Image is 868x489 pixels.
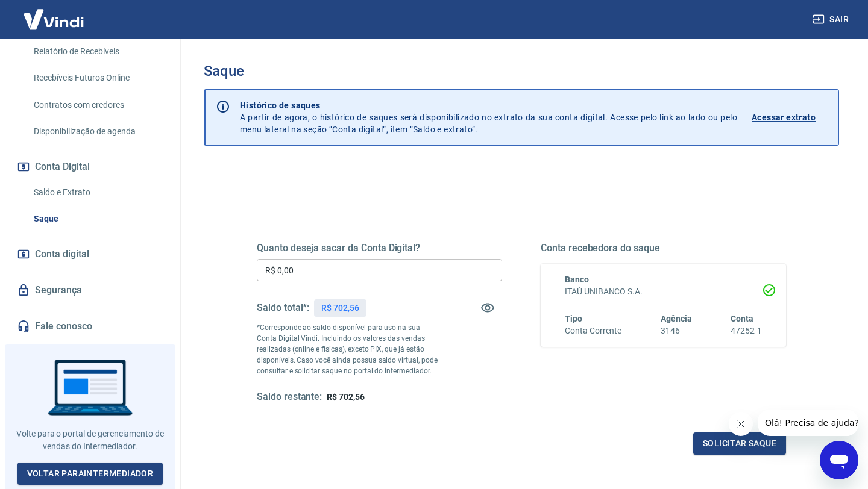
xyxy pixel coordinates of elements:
a: Segurança [14,277,166,304]
p: A partir de agora, o histórico de saques será disponibilizado no extrato da sua conta digital. Ac... [240,99,737,135]
a: Voltar paraIntermediador [17,463,163,485]
a: Recebíveis Futuros Online [29,66,166,90]
h5: Saldo total*: [257,302,309,314]
span: Conta digital [35,246,89,263]
button: Solicitar saque [693,432,786,455]
p: Acessar extrato [752,111,816,123]
a: Saque [29,207,166,231]
span: Olá! Precisa de ajuda? [7,8,101,18]
img: Vindi [14,1,93,37]
p: R$ 702,56 [321,302,359,314]
span: Conta [731,314,753,323]
h6: 3146 [661,325,692,337]
a: Acessar extrato [752,99,829,135]
a: Disponibilização de agenda [29,119,166,144]
span: Tipo [565,314,582,323]
p: *Corresponde ao saldo disponível para uso na sua Conta Digital Vindi. Incluindo os valores das ve... [257,322,441,376]
h5: Conta recebedora do saque [541,242,786,254]
h5: Quanto deseja sacar da Conta Digital? [257,242,502,254]
p: Histórico de saques [240,99,737,111]
h6: Conta Corrente [565,325,621,337]
span: Banco [565,275,589,284]
h3: Saque [204,63,839,79]
a: Contratos com credores [29,93,166,117]
h6: ITAÚ UNIBANCO S.A. [565,285,762,298]
iframe: Fechar mensagem [729,412,753,436]
span: R$ 702,56 [327,392,365,402]
button: Sair [810,8,854,31]
iframe: Mensagem da empresa [758,410,858,436]
a: Conta digital [14,241,166,267]
a: Relatório de Recebíveis [29,39,166,64]
button: Conta Digital [14,154,166,180]
a: Saldo e Extrato [29,180,166,205]
a: Fale conosco [14,313,166,340]
span: Agência [661,314,692,323]
iframe: Botão para abrir a janela de mensagens [820,441,858,479]
h6: 47252-1 [731,325,762,337]
h5: Saldo restante: [257,391,322,403]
